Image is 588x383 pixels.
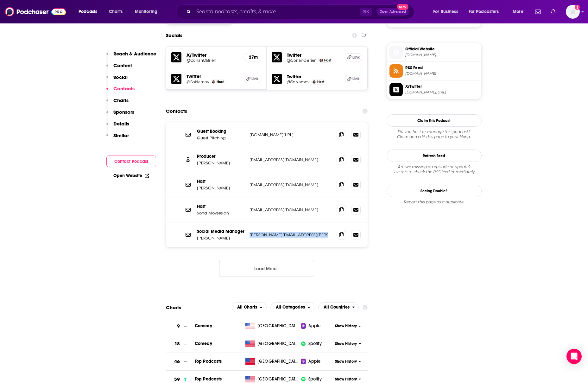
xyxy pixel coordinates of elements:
[287,58,317,63] a: @ConanOBrien
[105,7,126,17] a: Charts
[465,7,508,17] button: open menu
[257,358,299,365] span: United States
[249,54,256,60] h5: 27m
[197,204,244,209] p: Host
[377,8,409,16] button: Open AdvancedNew
[243,376,301,382] a: [GEOGRAPHIC_DATA]
[333,359,363,364] button: Show History
[166,29,182,41] h2: Socials
[109,7,123,16] span: Charts
[308,376,322,382] span: Spotify
[508,7,531,17] button: open menu
[308,341,322,347] span: Spotify
[575,5,580,10] svg: Add a profile image
[106,62,132,74] button: Content
[287,80,310,84] a: @SoNamov
[166,335,195,353] a: 18
[257,323,299,329] span: United States
[301,323,333,329] a: Apple
[219,260,314,277] button: Load More...
[469,7,499,16] span: For Podcasters
[197,185,244,191] p: [PERSON_NAME]
[405,46,479,52] span: Official Website
[335,323,357,329] span: Show History
[5,6,66,18] img: Podchaser - Follow, Share and Rate Podcasts
[106,121,129,132] button: Details
[257,341,299,347] span: United States
[405,71,479,76] span: feeds.simplecast.com
[197,160,244,166] p: [PERSON_NAME]
[352,55,360,60] span: Link
[113,86,135,92] p: Contacts
[250,157,332,163] p: [EMAIL_ADDRESS][DOMAIN_NAME]
[250,182,332,188] p: [EMAIL_ADDRESS][DOMAIN_NAME]
[513,7,523,16] span: More
[212,80,215,84] img: Sona Movsesian
[195,341,212,346] a: Comedy
[429,7,466,17] button: open menu
[79,7,97,16] span: Podcasts
[301,341,306,346] img: iconImage
[566,5,580,19] button: Show profile menu
[130,7,166,17] button: open menu
[257,376,299,382] span: United States
[287,73,339,80] h5: Twitter
[243,323,301,329] a: [GEOGRAPHIC_DATA]
[187,73,239,79] h5: Twitter
[387,200,482,205] div: Report this page as a duplicate.
[106,51,156,62] button: Reach & Audience
[251,76,259,81] span: Link
[387,129,482,134] span: Do you host or manage this podcast?
[243,75,261,83] a: Link
[533,6,543,17] a: Show notifications dropdown
[187,58,239,63] a: @ConanOBrien
[380,10,406,13] span: Open Advanced
[270,302,314,312] h2: Categories
[405,90,479,95] span: twitter.com/ConanOBrien
[113,173,149,178] a: Open Website
[166,304,181,310] h2: Charts
[195,323,212,329] a: Comedy
[166,317,195,335] a: 9
[232,302,267,312] h2: Platforms
[566,349,582,364] div: Open Intercom Messenger
[182,4,420,19] div: Search podcasts, credits, & more...
[113,109,134,115] p: Sponsors
[433,7,458,16] span: For Business
[113,97,129,103] p: Charts
[74,7,105,17] button: open menu
[197,229,244,234] p: Social Media Manager
[324,305,350,310] span: All Countries
[106,74,128,86] button: Social
[243,358,301,365] a: [GEOGRAPHIC_DATA]
[333,323,363,329] button: Show History
[301,358,333,365] a: Apple
[387,129,482,139] div: Claim and edit this page to your liking.
[317,80,324,84] span: Host
[345,75,362,83] a: Link
[389,46,479,59] a: Official Website[DOMAIN_NAME]
[197,129,244,134] p: Guest Booking
[250,207,332,213] p: [EMAIL_ADDRESS][DOMAIN_NAME]
[237,305,257,310] span: All Charts
[301,341,333,347] a: iconImageSpotify
[270,302,314,312] button: open menu
[195,376,222,382] a: Top Podcasts
[301,377,306,382] img: iconImage
[566,5,580,19] img: User Profile
[113,132,129,138] p: Similar
[318,302,359,312] h2: Countries
[566,5,580,19] span: Logged in as emma.garth
[113,62,132,68] p: Content
[313,80,316,84] img: Sona Movsesian
[405,84,479,89] span: X/Twitter
[308,323,320,329] span: Apple
[319,59,323,62] img: Conan O'Brien
[113,51,156,57] p: Reach & Audience
[243,341,301,347] a: [GEOGRAPHIC_DATA]
[174,358,180,365] h3: 46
